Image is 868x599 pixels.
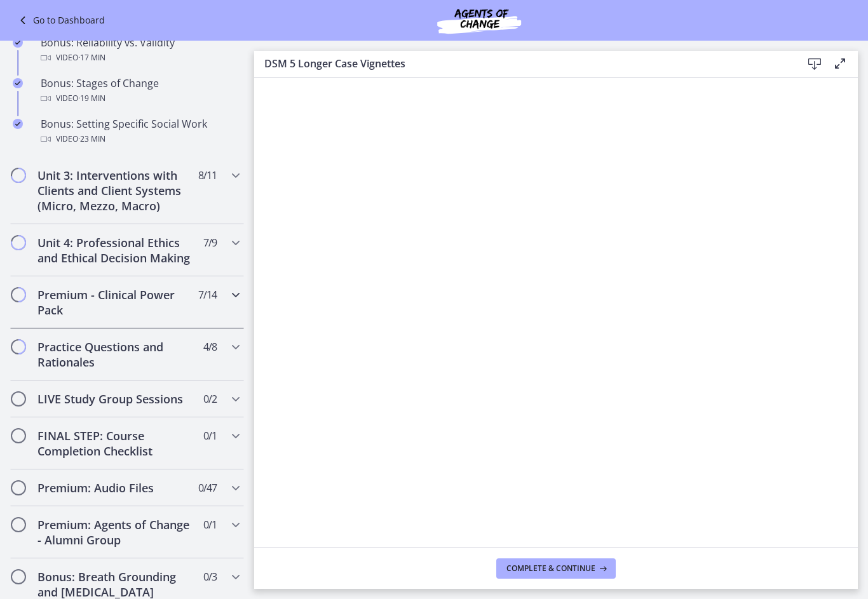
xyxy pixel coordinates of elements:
[37,428,193,459] h2: FINAL STEP: Course Completion Checklist
[506,563,595,574] span: Complete & continue
[41,50,239,65] div: Video
[37,517,193,548] h2: Premium: Agents of Change - Alumni Group
[78,91,105,106] span: · 19 min
[198,287,217,302] span: 7 / 14
[78,50,105,65] span: · 17 min
[41,76,239,106] div: Bonus: Stages of Change
[15,13,105,28] a: Go to Dashboard
[203,428,217,443] span: 0 / 1
[496,558,616,579] button: Complete & continue
[41,91,239,106] div: Video
[78,131,105,147] span: · 23 min
[37,168,193,213] h2: Unit 3: Interventions with Clients and Client Systems (Micro, Mezzo, Macro)
[37,339,193,370] h2: Practice Questions and Rationales
[203,569,217,584] span: 0 / 3
[41,116,239,147] div: Bonus: Setting Specific Social Work
[13,119,23,129] i: Completed
[37,391,193,407] h2: LIVE Study Group Sessions
[203,339,217,354] span: 4 / 8
[37,287,193,318] h2: Premium - Clinical Power Pack
[41,131,239,147] div: Video
[37,480,193,495] h2: Premium: Audio Files
[203,517,217,532] span: 0 / 1
[198,168,217,183] span: 8 / 11
[403,5,555,36] img: Agents of Change
[41,35,239,65] div: Bonus: Reliability vs. Validity
[203,235,217,250] span: 7 / 9
[37,235,193,266] h2: Unit 4: Professional Ethics and Ethical Decision Making
[264,56,782,71] h3: DSM 5 Longer Case Vignettes
[203,391,217,407] span: 0 / 2
[13,78,23,88] i: Completed
[198,480,217,495] span: 0 / 47
[13,37,23,48] i: Completed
